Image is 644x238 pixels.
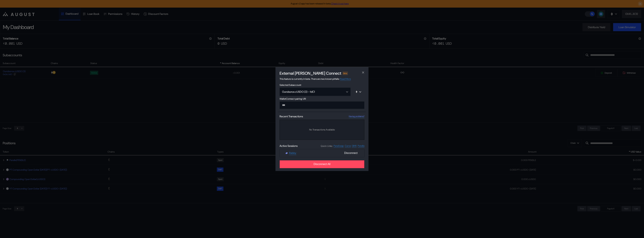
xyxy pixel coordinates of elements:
a: ParaSwap [334,144,344,148]
div: Ouroboros cUSDO (3) - fdC1 [282,90,341,94]
a: GMX [352,144,357,148]
button: close modal [360,70,366,75]
a: Having problems? [349,115,364,118]
img: chain logo [355,91,358,93]
img: Rabby [285,152,288,155]
span: Recent Transactions [280,115,303,118]
button: chain logo [352,88,364,96]
span: Disconnect [343,150,359,156]
span: Disconnect All [314,163,331,166]
button: Open menu [280,88,351,96]
a: Curve [345,144,351,148]
span: Quick Links: [321,144,333,147]
div: Beta [343,72,348,75]
span: No Transactions Available [309,128,335,131]
button: Disconnect All [280,160,364,168]
h2: External [PERSON_NAME] Connect [280,71,341,76]
a: Rabby [289,151,296,155]
span: Active Sessions [280,144,298,148]
a: Read More [340,78,351,81]
span: Selected Subaccount [280,84,364,87]
a: Pendle [358,144,364,148]
span: This feature is currently in beta. There are two known pitfalls: [280,78,351,81]
span: WalletConnect pairing URI [280,97,364,100]
button: RabbyRabbyDisconnect [280,149,364,157]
